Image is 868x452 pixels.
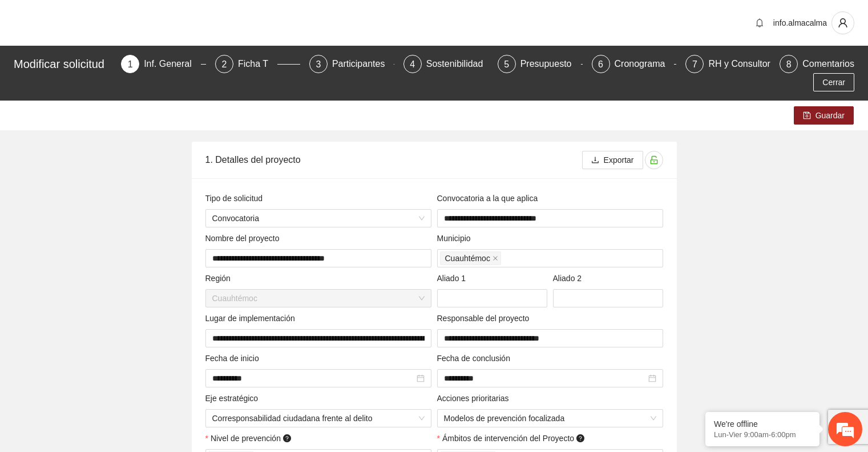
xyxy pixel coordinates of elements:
[815,109,845,122] span: Guardar
[316,59,321,69] span: 3
[437,272,470,285] span: Aliado 1
[504,59,509,69] span: 5
[520,55,581,73] div: Presupuesto
[442,432,587,445] span: Ámbitos de intervención del Proyecto
[445,252,490,265] span: Cuauhtémoc
[803,111,811,121] span: save
[582,151,643,169] button: downloadExportar
[238,55,277,73] div: Ficha T
[773,18,827,27] span: info.almacalma
[813,73,854,91] button: Cerrar
[786,59,792,69] span: 8
[205,392,263,405] span: Eje estratégico
[437,232,475,245] span: Municipio
[128,59,133,69] span: 1
[822,76,845,89] span: Cerrar
[215,55,300,73] div: 2Ficha T
[437,192,542,205] span: Convocatoria a la que aplica
[591,156,599,165] span: download
[403,55,488,73] div: 4Sostenibilidad
[283,434,291,442] span: question-circle
[714,430,811,439] p: Lun-Vier 9:00am-6:00pm
[212,210,425,227] span: Convocatoria
[615,55,675,73] div: Cronograma
[121,55,206,73] div: 1Inf. General
[426,55,492,73] div: Sostenibilidad
[309,55,394,73] div: 3Participantes
[576,434,584,442] span: question-circle
[645,155,663,165] span: unlock
[437,312,534,325] span: Responsable del proyecto
[205,232,284,245] span: Nombre del proyecto
[144,55,201,73] div: Inf. General
[592,55,677,73] div: 6Cronograma
[205,143,582,176] div: 1. Detalles del proyecto
[332,55,394,73] div: Participantes
[831,11,854,34] button: user
[212,410,425,427] span: Corresponsabilidad ciudadana frente al delito
[714,419,811,429] div: We're offline
[444,410,656,427] span: Modelos de prevención focalizada
[685,55,770,73] div: 7RH y Consultores
[751,18,768,27] span: bell
[410,59,415,69] span: 4
[212,290,425,307] span: Cuauhtémoc
[205,272,235,285] span: Región
[205,352,264,365] span: Fecha de inicio
[708,55,789,73] div: RH y Consultores
[205,312,300,325] span: Lugar de implementación
[211,432,293,445] span: Nivel de prevención
[553,272,586,285] span: Aliado 2
[832,18,854,28] span: user
[692,59,697,69] span: 7
[205,192,267,205] span: Tipo de solicitud
[222,59,227,69] span: 2
[645,151,663,169] button: unlock
[492,255,498,261] span: close
[750,14,769,32] button: bell
[440,251,501,265] span: Cuauhtémoc
[794,106,854,125] button: saveGuardar
[598,59,603,69] span: 6
[604,154,634,166] span: Exportar
[802,55,854,73] div: Comentarios
[437,392,514,405] span: Acciones prioritarias
[437,352,515,365] span: Fecha de conclusión
[498,55,583,73] div: 5Presupuesto
[780,55,854,73] div: 8Comentarios
[14,55,114,73] div: Modificar solicitud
